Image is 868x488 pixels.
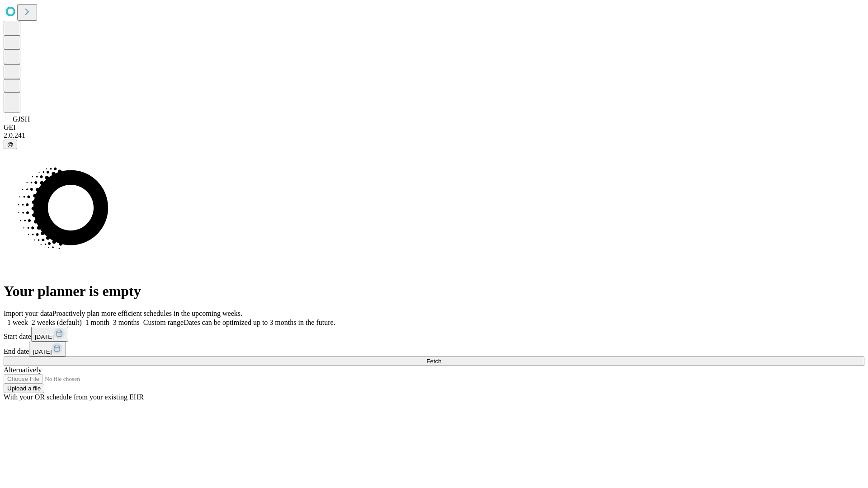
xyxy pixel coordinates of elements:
span: Custom range [143,319,184,326]
span: Proactively plan more efficient schedules in the upcoming weeks. [52,310,242,317]
button: Fetch [4,357,864,366]
span: 1 week [7,319,28,326]
span: [DATE] [35,333,54,340]
div: GEI [4,123,864,131]
span: 2 weeks (default) [32,319,82,326]
div: 2.0.241 [4,131,864,140]
span: 1 month [85,319,109,326]
span: 3 months [113,319,140,326]
button: [DATE] [31,327,68,342]
div: End date [4,342,864,357]
div: Start date [4,327,864,342]
button: @ [4,140,17,149]
span: GJSH [13,115,30,123]
span: Dates can be optimized up to 3 months in the future. [184,319,335,326]
span: With your OR schedule from your existing EHR [4,393,144,401]
h1: Your planner is empty [4,283,864,300]
button: [DATE] [29,342,66,357]
button: Upload a file [4,384,44,393]
span: Alternatively [4,366,42,374]
span: Import your data [4,310,52,317]
span: Fetch [426,358,441,365]
span: @ [7,141,14,148]
span: [DATE] [33,348,52,355]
